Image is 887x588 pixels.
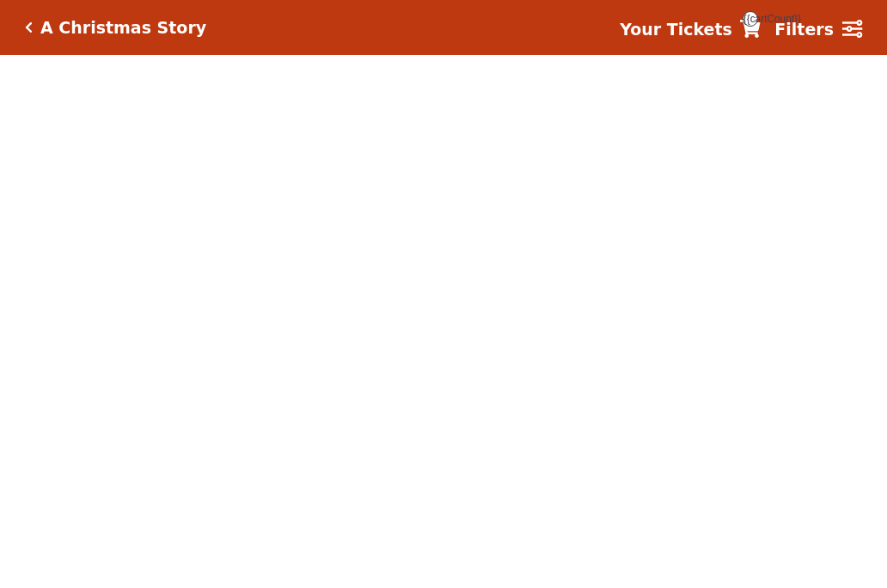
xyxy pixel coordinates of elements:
h5: A Christmas Story [40,18,206,38]
a: Your Tickets {{cartCount}} [620,17,761,42]
strong: Filters [774,20,834,39]
a: Filters [774,17,862,42]
span: {{cartCount}} [743,11,758,27]
a: Click here to go back to filters [25,21,33,33]
strong: Your Tickets [620,20,732,39]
